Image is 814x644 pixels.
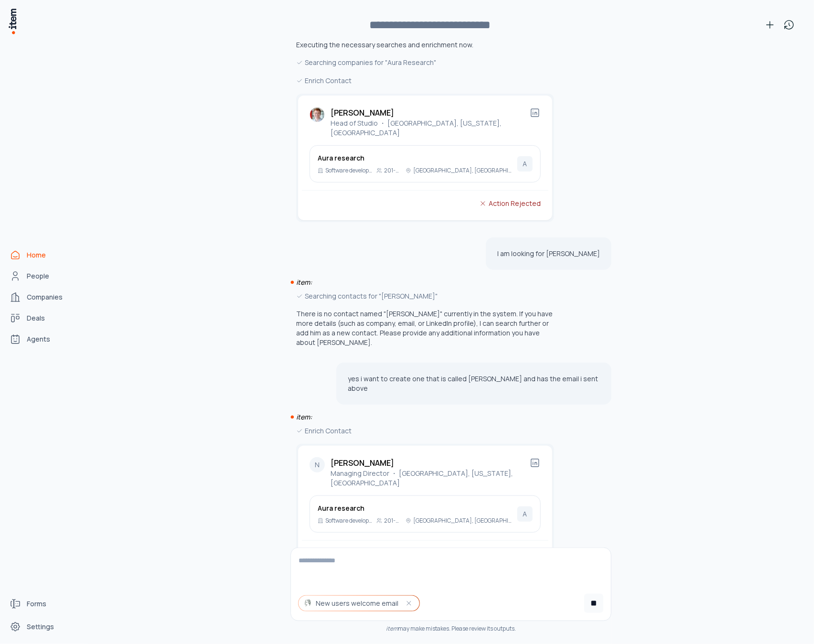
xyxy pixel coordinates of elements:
button: View history [780,15,799,34]
a: Forms [6,594,78,613]
p: 201-500 [384,517,402,525]
a: Deals [6,309,78,328]
h2: [PERSON_NAME] [331,457,529,469]
div: Searching companies for "Aura Research" [296,57,554,68]
h3: Aura research [318,504,514,513]
button: New users welcome email [299,596,419,611]
span: Companies [27,292,63,302]
i: item: [296,412,312,421]
p: Software development [325,517,373,525]
p: yes i want to create one that is called [PERSON_NAME] and has the email i sent above [348,374,600,393]
p: I am looking for [PERSON_NAME] [497,249,600,258]
a: Home [6,246,78,265]
button: Cancel [584,594,603,613]
h3: Aura research [318,153,514,163]
span: Deals [27,313,45,323]
div: Enrich Contact [296,75,554,86]
span: New users welcome email [316,599,398,608]
i: item: [296,278,312,287]
a: Settings [6,617,78,636]
p: [GEOGRAPHIC_DATA], [GEOGRAPHIC_DATA] [413,167,514,174]
p: 201-500 [384,167,402,174]
div: N [310,457,325,472]
span: Home [27,250,46,260]
span: Agents [27,334,50,344]
p: There is no contact named "[PERSON_NAME]" currently in the system. If you have more details (such... [296,309,554,347]
a: People [6,267,78,286]
div: Searching contacts for "[PERSON_NAME]" [296,291,554,301]
div: Enrich Contact [296,426,554,436]
div: may make mistakes. Please review its outputs. [290,625,611,633]
div: A [517,156,533,172]
p: Managing Director ・ [GEOGRAPHIC_DATA], [US_STATE], [GEOGRAPHIC_DATA] [331,469,529,488]
i: item [386,624,398,633]
img: account_manager [304,600,312,607]
img: Nathan Hamilton [310,107,325,122]
a: Companies [6,288,78,307]
p: Head of Studio ・ [GEOGRAPHIC_DATA], [US_STATE], [GEOGRAPHIC_DATA] [331,118,529,138]
h2: [PERSON_NAME] [331,107,529,118]
a: Agents [6,330,78,349]
p: Executing the necessary searches and enrichment now. [296,40,554,50]
div: A [517,506,533,522]
span: Settings [27,622,54,632]
div: Action Rejected [479,198,541,209]
span: Forms [27,599,46,609]
button: New conversation [760,15,780,34]
p: Software development [325,167,373,174]
span: People [27,271,49,281]
img: Item Brain Logo [8,8,17,35]
p: [GEOGRAPHIC_DATA], [GEOGRAPHIC_DATA] [413,517,514,525]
